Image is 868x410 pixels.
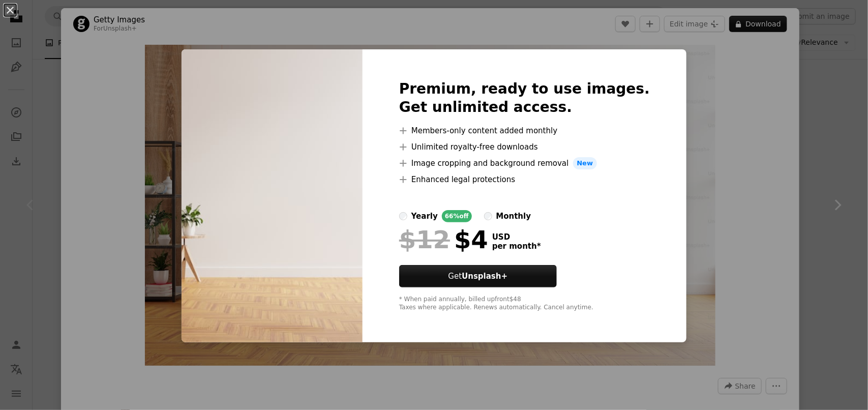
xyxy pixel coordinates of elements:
div: * When paid annually, billed upfront $48 Taxes where applicable. Renews automatically. Cancel any... [399,296,650,312]
div: 66% off [442,210,472,222]
strong: Unsplash+ [462,272,507,281]
input: monthly [484,212,492,220]
img: premium_photo-1661766077694-6e3750b0fb97 [182,49,363,342]
li: Unlimited royalty-free downloads [399,141,650,153]
span: per month * [492,242,541,251]
div: $4 [399,226,488,253]
span: USD [492,232,541,242]
h2: Premium, ready to use images. Get unlimited access. [399,80,650,116]
span: New [573,157,597,169]
input: yearly66%off [399,212,407,220]
div: monthly [496,210,531,222]
button: GetUnsplash+ [399,265,557,287]
div: yearly [411,210,438,222]
li: Image cropping and background removal [399,157,650,169]
li: Members-only content added monthly [399,125,650,137]
li: Enhanced legal protections [399,173,650,186]
span: $12 [399,226,450,253]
